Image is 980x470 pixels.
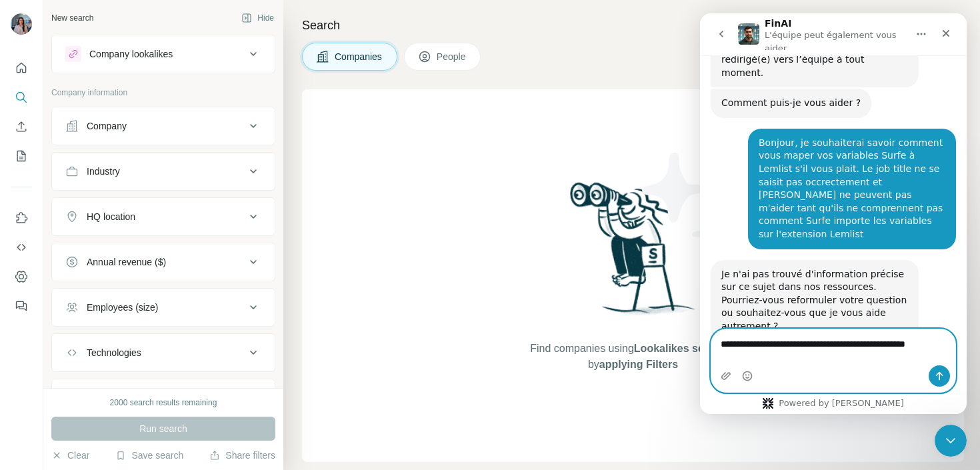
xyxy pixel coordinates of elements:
div: Company lookalikes [89,47,173,61]
div: Technologies [87,346,141,359]
button: Use Surfe on LinkedIn [11,206,32,230]
button: Clear [51,449,89,462]
span: Lookalikes search [634,343,727,354]
button: Hide [232,8,283,28]
div: Industry [87,165,120,178]
button: Technologies [52,337,275,369]
button: Feedback [11,294,32,318]
button: Share filters [209,449,275,462]
div: New search [51,12,93,24]
button: Quick start [11,56,32,80]
button: Enrich CSV [11,115,32,139]
button: Search [11,85,32,109]
span: applying Filters [599,359,678,370]
span: People [437,50,467,63]
button: Use Surfe API [11,235,32,259]
iframe: Intercom live chat [935,425,967,457]
img: Surfe Illustration - Stars [633,143,753,263]
button: Save search [115,449,183,462]
button: Keywords [52,382,275,414]
div: HQ location [87,210,135,223]
div: 2000 search results remaining [110,397,217,409]
button: Company lookalikes [52,38,275,70]
img: Avatar [11,13,32,35]
span: Find companies using or by [526,341,739,373]
img: Surfe Illustration - Woman searching with binoculars [564,179,703,327]
button: Annual revenue ($) [52,246,275,278]
h4: Search [302,16,964,35]
button: My lists [11,144,32,168]
div: Annual revenue ($) [87,255,166,269]
button: HQ location [52,201,275,233]
button: Industry [52,155,275,187]
div: Company [87,119,127,133]
iframe: Intercom live chat [700,13,967,414]
button: Employees (size) [52,291,275,323]
button: Dashboard [11,265,32,289]
button: Company [52,110,275,142]
span: Companies [335,50,383,63]
p: Company information [51,87,275,99]
div: Employees (size) [87,301,158,314]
